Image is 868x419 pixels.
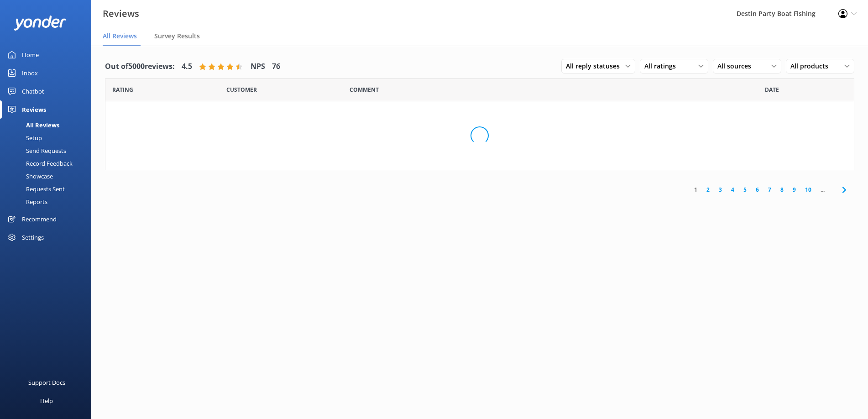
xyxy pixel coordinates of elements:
a: Setup [5,131,91,144]
a: All Reviews [5,119,91,131]
span: All Reviews [103,31,137,41]
div: Setup [5,131,42,144]
div: Chatbot [22,82,44,100]
h4: Out of 5000 reviews: [105,61,175,73]
div: Record Feedback [5,157,73,170]
span: All ratings [644,61,681,71]
div: Help [40,392,53,410]
span: All products [790,61,834,71]
div: Settings [22,228,44,246]
a: 2 [702,185,714,194]
a: 10 [800,185,816,194]
div: Support Docs [28,373,65,392]
a: Send Requests [5,144,91,157]
div: All Reviews [5,119,59,131]
span: All sources [717,61,757,71]
a: Showcase [5,170,91,183]
span: ... [816,185,829,194]
div: Recommend [22,210,57,228]
img: yonder-white-logo.png [14,16,66,31]
a: 5 [739,185,751,194]
a: 1 [690,185,702,194]
a: 9 [788,185,800,194]
span: Survey Results [154,31,200,41]
h4: 76 [272,61,280,73]
a: 3 [714,185,727,194]
span: Date [765,85,779,94]
span: All reply statuses [566,61,625,71]
span: Date [112,85,133,94]
h4: 4.5 [182,61,192,73]
h3: Reviews [103,6,139,21]
a: 6 [751,185,763,194]
div: Inbox [22,64,38,82]
a: Requests Sent [5,183,91,195]
a: 8 [776,185,788,194]
div: Home [22,46,39,64]
a: Reports [5,195,91,208]
div: Reports [5,195,47,208]
div: Reviews [22,100,46,119]
a: 7 [763,185,776,194]
div: Send Requests [5,144,66,157]
div: Requests Sent [5,183,65,195]
span: Question [350,85,379,94]
span: Date [226,85,257,94]
h4: NPS [251,61,265,73]
a: Record Feedback [5,157,91,170]
div: Showcase [5,170,53,183]
a: 4 [727,185,739,194]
